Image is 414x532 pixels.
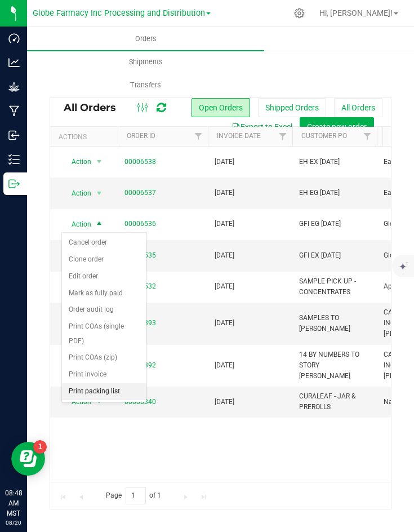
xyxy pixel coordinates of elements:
inline-svg: Analytics [8,57,20,68]
span: Orders [120,34,172,44]
a: Filter [358,127,377,146]
span: Create new order [307,122,367,131]
span: select [92,154,106,170]
div: Manage settings [292,8,306,19]
span: [DATE] [215,397,234,407]
span: CURALEAF - JAR & PREROLLS [299,391,370,413]
span: Transfers [115,80,176,90]
li: Cancel order [62,234,146,251]
a: 00006536 [124,219,156,229]
a: Filter [274,127,292,146]
a: Customer PO [301,132,347,140]
inline-svg: Dashboard [8,33,20,44]
span: 14 BY NUMBERS TO STORY [PERSON_NAME] [299,349,370,382]
span: Hi, [PERSON_NAME]! [319,8,393,17]
a: Filter [189,127,208,146]
span: [DATE] [215,157,234,167]
span: All Orders [64,101,127,114]
span: Shipments [114,57,178,67]
span: Page of 1 [96,487,171,504]
button: All Orders [334,98,382,117]
a: 00006537 [124,188,156,198]
p: 08/20 [5,518,22,527]
inline-svg: Outbound [8,178,20,189]
a: Orders [27,27,264,51]
p: 08:48 AM MST [5,488,22,518]
a: 00006538 [124,157,156,167]
span: Action [61,185,92,201]
inline-svg: Inbound [8,130,20,141]
span: [DATE] [215,360,234,371]
a: Order ID [127,132,155,140]
inline-svg: Inventory [8,154,20,165]
li: Clone order [62,251,146,268]
span: [DATE] [215,188,234,198]
li: Edit order [62,268,146,285]
span: EH EG [DATE] [299,188,370,198]
span: [DATE] [215,281,234,292]
span: [DATE] [215,250,234,261]
span: GFI EX [DATE] [299,250,370,261]
a: Invoice Date [217,132,261,140]
span: GFI EG [DATE] [299,219,370,229]
button: Open Orders [192,98,250,117]
span: select [92,216,106,232]
input: 1 [126,487,146,504]
span: [DATE] [215,318,234,329]
span: select [92,185,106,201]
div: Actions [59,133,113,141]
li: Print COAs (single PDF) [62,318,146,349]
button: Shipped Orders [258,98,326,117]
span: Action [61,154,92,170]
inline-svg: Manufacturing [8,105,20,117]
iframe: Resource center unread badge [33,440,47,454]
span: Action [61,216,92,232]
inline-svg: Grow [8,81,20,92]
li: Print invoice [62,366,146,383]
button: Create new order [300,117,374,136]
a: Transfers [27,73,264,97]
span: EH EX [DATE] [299,157,370,167]
span: [DATE] [215,219,234,229]
li: Mark as fully paid [62,285,146,302]
span: SAMPLES TO [PERSON_NAME] [299,313,370,334]
li: Print packing list [62,383,146,400]
a: Shipments [27,50,264,74]
li: Print COAs (zip) [62,349,146,366]
li: Order audit log [62,302,146,318]
button: Export to Excel [224,117,300,136]
span: Globe Farmacy Inc Processing and Distribution [33,8,205,18]
iframe: Resource center [11,442,45,476]
span: SAMPLE PICK UP - CONCENTRATES [299,276,370,298]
